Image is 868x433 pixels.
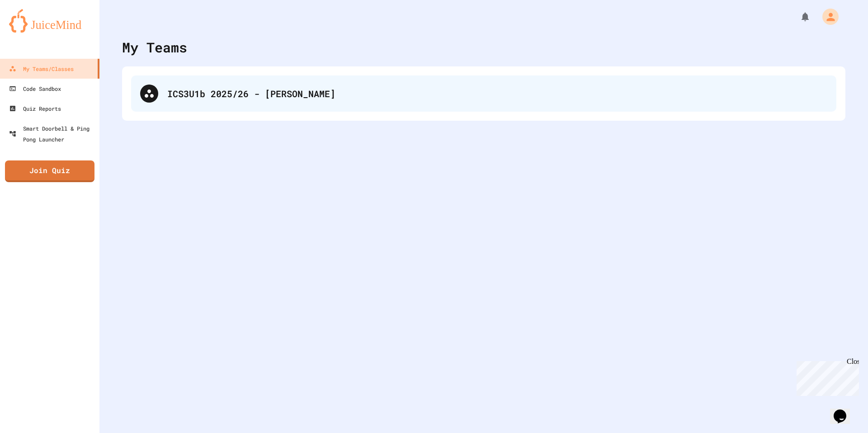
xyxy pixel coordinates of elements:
div: My Notifications [783,9,813,24]
div: Code Sandbox [9,83,61,94]
div: Quiz Reports [9,103,61,114]
div: My Teams [122,37,187,57]
div: My Account [813,6,841,27]
iframe: chat widget [793,358,859,396]
a: Join Quiz [5,160,94,182]
div: My Teams/Classes [9,63,74,74]
iframe: chat widget [830,397,859,424]
div: ICS3U1b 2025/26 - [PERSON_NAME] [167,87,827,100]
div: ICS3U1b 2025/26 - [PERSON_NAME] [131,75,836,112]
div: Chat with us now!Close [4,4,62,57]
div: Smart Doorbell & Ping Pong Launcher [9,123,96,145]
img: logo-orange.svg [9,9,90,33]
